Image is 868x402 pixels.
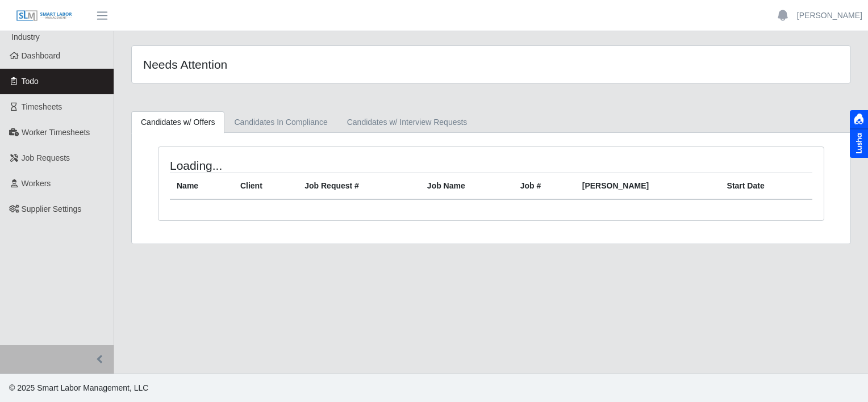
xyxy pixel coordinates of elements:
a: Candidates In Compliance [224,111,337,133]
span: © 2025 Smart Labor Management, LLC [9,383,148,392]
span: Timesheets [22,102,62,111]
th: Job Request # [298,173,420,200]
th: Client [233,173,298,200]
th: Job # [514,173,575,200]
img: SLM Logo [16,10,73,22]
span: Workers [22,179,51,188]
span: Worker Timesheets [22,128,90,137]
th: Name [170,173,233,200]
th: [PERSON_NAME] [575,173,720,200]
a: Candidates w/ Interview Requests [337,111,477,133]
th: Start Date [720,173,812,200]
span: Todo [22,77,39,86]
span: Industry [11,32,40,41]
h4: Loading... [170,158,428,173]
span: Supplier Settings [22,204,82,213]
span: Job Requests [22,153,70,162]
span: Dashboard [22,51,61,60]
h4: Needs Attention [143,57,423,72]
th: Job Name [420,173,514,200]
a: [PERSON_NAME] [797,10,862,22]
a: Candidates w/ Offers [131,111,224,133]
